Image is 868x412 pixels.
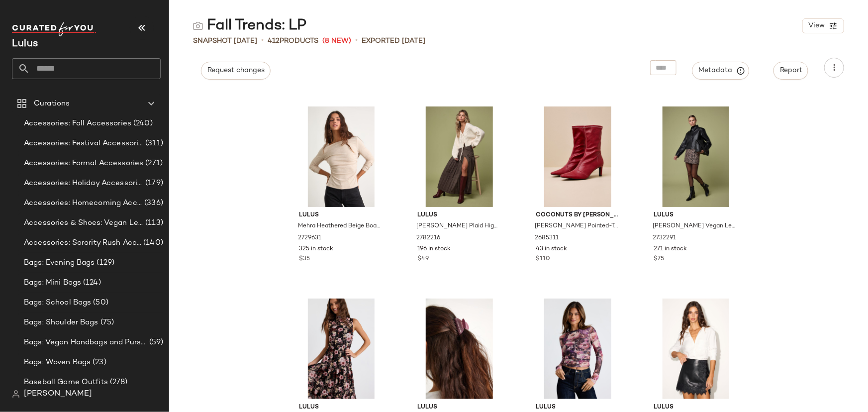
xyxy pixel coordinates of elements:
span: 2732291 [653,234,676,243]
span: 2729631 [298,234,322,243]
img: 2729631_01_hero_2025-09-19.jpg [291,106,391,207]
span: 412 [268,37,280,45]
span: Bags: Shoulder Bags [24,317,98,328]
span: Accessories: Festival Accessories [24,138,143,149]
img: 13176626_2782216.jpg [409,106,509,207]
span: (23) [91,357,106,368]
span: (8 New) [322,36,351,46]
span: $49 [417,255,429,264]
span: 43 in stock [536,245,567,254]
span: Accessories & Shoes: Vegan Leather [24,217,143,229]
span: $110 [536,255,550,264]
span: (124) [81,277,101,289]
img: 2731871_02_front_2025-09-19.jpg [646,299,746,399]
span: Current Company Name [12,39,38,49]
span: Baseball Game Outfits [24,377,108,388]
span: Metadata [698,66,744,75]
span: $35 [299,255,310,264]
span: (59) [147,337,163,348]
span: Accessories: Formal Accessories [24,158,143,169]
span: Snapshot [DATE] [193,36,257,46]
img: 2685311_02_front_2025-09-19.jpg [528,106,628,207]
span: Lulus [654,211,738,220]
span: Bags: Evening Bags [24,257,95,269]
img: 2753571_01_OM_2025-09-09.jpg [409,299,509,399]
img: 2725151_01_hero_2025-09-19.jpg [528,299,628,399]
span: [PERSON_NAME] [24,388,92,400]
span: • [261,35,264,47]
button: Report [773,62,808,80]
button: View [802,18,844,33]
img: svg%3e [193,21,203,31]
span: Mehra Heathered Beige Boat Neck Side Slit Long Sleeve Top [298,222,383,231]
span: (179) [143,178,163,189]
span: Lulus [299,403,384,412]
img: cfy_white_logo.C9jOOHJF.svg [12,22,96,36]
span: Request changes [207,67,265,75]
span: Bags: Mini Bags [24,277,81,289]
span: (113) [143,217,163,229]
span: Accessories: Fall Accessories [24,118,131,129]
span: Curations [34,98,70,109]
img: 2732251_01_hero_2025-09-19.jpg [291,299,391,399]
span: Report [779,67,802,75]
span: (129) [95,257,115,269]
span: [PERSON_NAME] Plaid High-Rise Pleated Maxi Skirt [416,222,500,231]
img: svg%3e [12,390,20,398]
span: (336) [142,198,163,209]
div: Products [268,36,318,46]
button: Metadata [692,62,750,80]
span: Accessories: Sorority Rush Accessories [24,237,141,249]
span: Lulus [299,211,384,220]
img: 13177066_2732291.jpg [646,106,746,207]
span: Lulus [417,403,501,412]
span: (311) [143,138,163,149]
span: Bags: School Bags [24,297,91,309]
span: Lulus [417,211,501,220]
span: [PERSON_NAME] Pointed-Toe Mid-Calf Boots [535,222,619,231]
span: View [808,22,825,30]
p: Exported [DATE] [362,36,425,46]
span: 271 in stock [654,245,687,254]
span: 325 in stock [299,245,334,254]
span: Accessories: Homecoming Accessories [24,198,142,209]
span: $75 [654,255,664,264]
span: Bags: Woven Bags [24,357,91,368]
span: Lulus [654,403,738,412]
span: (271) [143,158,163,169]
button: Request changes [201,62,271,80]
span: 196 in stock [417,245,451,254]
span: Accessories: Holiday Accessories [24,178,143,189]
span: [PERSON_NAME] Vegan Leather Button-Front Cropped Jacket [653,222,737,231]
span: Coconuts By [PERSON_NAME] [536,211,620,220]
span: (240) [131,118,153,129]
span: 2782216 [416,234,440,243]
span: (278) [108,377,128,388]
span: (50) [91,297,108,309]
span: (75) [98,317,114,328]
span: Lulus [536,403,620,412]
span: (140) [141,237,163,249]
div: Fall Trends: LP [193,16,306,36]
span: Bags: Vegan Handbags and Purses [24,337,147,348]
span: 2685311 [535,234,559,243]
span: • [355,35,358,47]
